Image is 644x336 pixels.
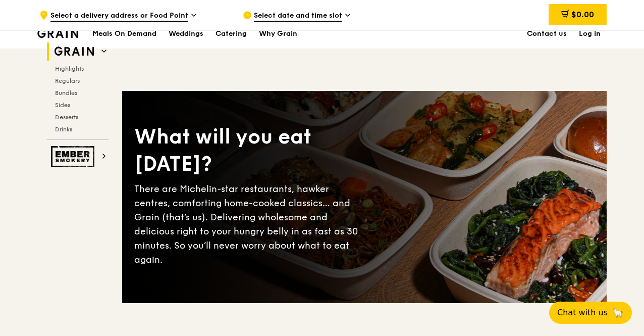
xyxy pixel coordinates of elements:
[50,11,188,22] span: Select a delivery address or Food Point
[55,114,78,121] span: Desserts
[55,77,80,84] span: Regulars
[92,29,156,39] h1: Meals On Demand
[55,102,70,109] span: Sides
[169,19,203,49] div: Weddings
[163,19,209,49] a: Weddings
[55,65,84,72] span: Highlights
[573,19,607,49] a: Log in
[259,19,297,49] div: Why Grain
[557,307,608,319] span: Chat with us
[253,19,303,49] a: Why Grain
[134,182,364,267] div: There are Michelin-star restaurants, hawker centres, comforting home-cooked classics… and Grain (...
[254,11,342,22] span: Select date and time slot
[216,19,247,49] div: Catering
[521,19,573,49] a: Contact us
[209,19,253,49] a: Catering
[549,302,632,324] button: Chat with us🦙
[612,307,624,319] span: 🦙
[51,42,97,61] img: Grain web logo
[55,126,72,133] span: Drinks
[571,10,594,19] span: $0.00
[55,89,77,97] span: Bundles
[134,123,364,178] div: What will you eat [DATE]?
[51,146,97,167] img: Ember Smokery web logo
